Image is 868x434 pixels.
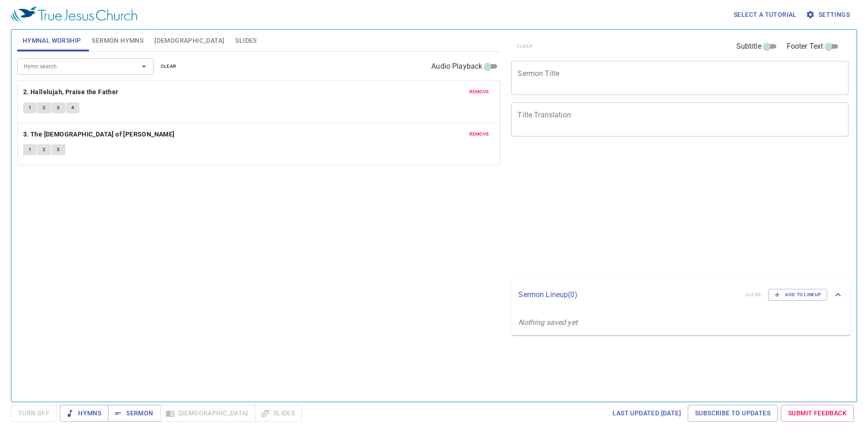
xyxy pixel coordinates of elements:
button: 3. The [DEMOGRAPHIC_DATA] of [PERSON_NAME] [23,129,176,140]
span: Add to Lineup [774,291,821,299]
b: 3. The [DEMOGRAPHIC_DATA] of [PERSON_NAME] [23,129,175,140]
b: 2. Hallelujah, Praise the Father [23,86,118,98]
a: Submit Feedback [781,405,854,422]
span: 2 [43,104,45,112]
button: 3 [51,102,65,113]
span: Settings [808,9,850,20]
p: Sermon Lineup ( 0 ) [518,289,738,300]
span: Select a tutorial [734,9,797,20]
div: Sermon Lineup(0)clearAdd to Lineup [511,280,851,310]
span: Hymnal Worship [23,35,81,46]
span: Submit Feedback [788,408,847,419]
span: remove [469,130,489,138]
button: remove [464,86,495,97]
button: 2 [37,102,51,113]
span: 2 [43,146,45,154]
button: 1 [23,102,37,113]
a: Subscribe to Updates [688,405,778,422]
span: Footer Text [787,41,824,52]
span: 3 [57,146,59,154]
button: Sermon [108,405,160,422]
img: True Jesus Church [11,6,137,23]
button: Select a tutorial [730,6,800,23]
span: 4 [71,104,74,112]
button: Hymns [60,405,108,422]
button: Add to Lineup [768,289,827,301]
span: Audio Playback [431,61,482,72]
button: 2. Hallelujah, Praise the Father [23,86,120,98]
button: 1 [23,144,37,155]
button: 3 [51,144,65,155]
span: 1 [29,104,31,112]
i: Nothing saved yet [518,318,577,327]
span: Hymns [67,408,101,419]
button: 4 [66,102,79,113]
span: Subscribe to Updates [695,408,770,419]
span: [DEMOGRAPHIC_DATA] [154,35,224,46]
span: Slides [235,35,256,46]
button: remove [464,129,495,140]
span: 1 [29,146,31,154]
button: 2 [37,144,51,155]
span: Sermon [115,408,153,419]
button: clear [155,61,182,72]
button: Open [138,60,150,73]
iframe: from-child [508,146,782,276]
span: Sermon Hymns [92,35,143,46]
span: Subtitle [736,41,761,52]
span: remove [469,88,489,96]
span: clear [161,62,177,71]
span: Last updated [DATE] [612,408,681,419]
button: Settings [804,6,853,23]
span: 3 [57,104,59,112]
a: Last updated [DATE] [609,405,685,422]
